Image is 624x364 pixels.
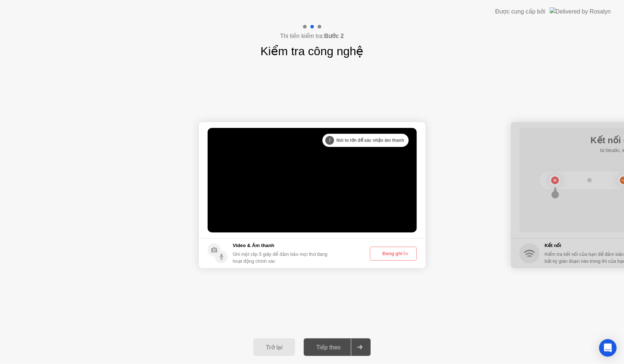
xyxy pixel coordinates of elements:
[233,251,330,265] div: Ghi một clip 5 giây để đảm bảo mọi thứ đang hoạt động chính xác
[256,344,293,351] div: Trở lại
[261,42,364,60] h1: Kiểm tra công nghệ
[324,33,344,39] b: Bước 2
[280,32,344,41] h4: Thi tiền kiểm tra:
[495,7,545,16] div: Được cung cấp bởi
[306,344,351,351] div: Tiếp theo
[370,247,417,261] button: Đang ghi5s
[304,338,371,356] button: Tiếp theo
[322,134,408,147] div: Nói to lớn để xác nhận âm thanh
[599,339,617,357] div: Open Intercom Messenger
[325,136,334,145] div: !
[233,242,330,249] h5: Video & Âm thanh
[550,7,611,16] img: Delivered by Rosalyn
[403,251,408,256] span: 5s
[253,338,295,356] button: Trở lại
